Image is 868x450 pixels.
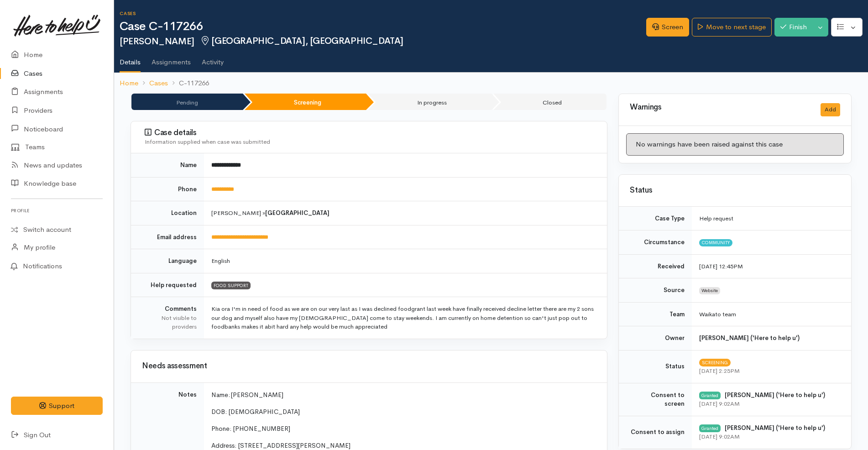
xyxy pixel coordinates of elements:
a: Details [120,46,141,73]
a: Cases [149,78,168,89]
h2: [PERSON_NAME] [120,36,646,47]
td: Name [131,153,204,177]
span: Phone: [PHONE_NUMBER] [211,424,290,433]
b: [PERSON_NAME] ('Here to help u') [725,424,825,432]
td: Status [619,350,692,383]
td: Team [619,302,692,326]
td: Email address [131,225,204,249]
h3: Warnings [630,103,810,112]
h3: Needs assessment [142,362,596,371]
td: Source [619,278,692,303]
div: [DATE] 9:02AM [699,432,840,441]
b: [GEOGRAPHIC_DATA] [265,209,329,217]
a: Screen [646,18,689,37]
div: No warnings have been raised against this case [626,133,844,156]
td: Phone [131,177,204,201]
span: FOOD SUPPORT [211,282,251,289]
td: Help requested [131,273,204,297]
td: Case Type [619,207,692,230]
a: Move to next stage [692,18,771,37]
a: Assignments [152,46,191,72]
div: [DATE] 2:25PM [699,366,840,376]
span: [PERSON_NAME] » [211,209,329,217]
h6: Cases [120,11,646,16]
span: Name: [PERSON_NAME] [211,391,283,399]
span: Waikato team [699,310,736,318]
div: Not visible to providers [142,314,197,331]
h3: Case details [145,128,596,137]
li: Closed [493,94,607,110]
b: [PERSON_NAME] ('Here to help u') [725,391,825,399]
td: Consent to screen [619,383,692,416]
button: Finish [774,18,813,37]
span: Screening [699,359,731,366]
td: Consent to assign [619,416,692,449]
td: Help request [692,207,851,230]
td: Owner [619,326,692,351]
li: Screening [245,94,366,110]
h1: Case C-117266 [120,20,646,33]
span: Community [699,239,732,246]
td: English [204,249,607,273]
a: Home [120,78,138,89]
td: Comments [131,297,204,339]
td: Kia ora I'm in need of food as we are on our very last as I was declined foodgrant last week have... [204,297,607,339]
time: [DATE] 12:45PM [699,262,743,270]
td: Circumstance [619,230,692,255]
a: Activity [202,46,224,72]
span: DOB: [DEMOGRAPHIC_DATA] [211,408,300,416]
h6: Profile [11,204,103,217]
div: Granted [699,424,721,432]
button: Support [11,397,103,415]
span: Website [699,287,720,294]
b: [PERSON_NAME] ('Here to help u') [699,334,800,342]
div: Granted [699,392,721,399]
h3: Status [630,186,840,195]
td: Location [131,201,204,225]
button: Add [821,103,840,116]
span: Address: [STREET_ADDRESS][PERSON_NAME] [211,441,350,450]
nav: breadcrumb [114,73,868,94]
td: Language [131,249,204,273]
div: Information supplied when case was submitted [145,137,596,147]
li: Pending [131,94,243,110]
li: In progress [368,94,492,110]
div: [DATE] 9:02AM [699,399,840,408]
td: Received [619,254,692,278]
li: C-117266 [168,78,209,89]
span: [GEOGRAPHIC_DATA], [GEOGRAPHIC_DATA] [200,35,403,47]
